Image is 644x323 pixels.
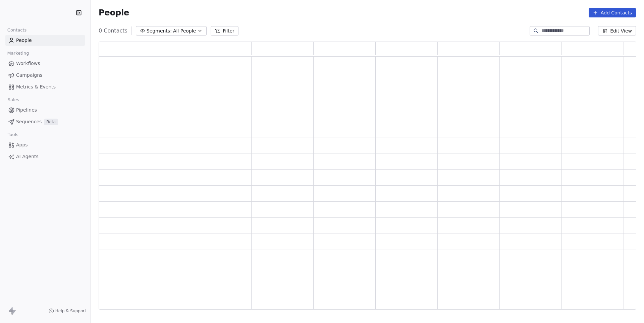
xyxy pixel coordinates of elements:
[211,26,238,36] button: Filter
[99,8,129,18] span: People
[5,130,21,140] span: Tools
[16,83,56,90] span: Metrics & Events
[5,95,22,105] span: Sales
[5,81,85,92] a: Metrics & Events
[16,141,28,148] span: Apps
[16,153,39,160] span: AI Agents
[173,27,196,35] span: All People
[5,58,85,69] a: Workflows
[49,308,86,314] a: Help & Support
[5,139,85,150] a: Apps
[5,70,85,81] a: Campaigns
[5,35,85,46] a: People
[55,308,86,314] span: Help & Support
[16,37,32,44] span: People
[16,72,42,79] span: Campaigns
[4,48,32,58] span: Marketing
[589,8,636,17] button: Add Contacts
[147,27,172,35] span: Segments:
[598,26,636,36] button: Edit View
[16,60,40,67] span: Workflows
[16,118,42,125] span: Sequences
[44,119,58,125] span: Beta
[16,107,37,114] span: Pipelines
[5,105,85,116] a: Pipelines
[4,25,30,35] span: Contacts
[5,116,85,127] a: SequencesBeta
[5,151,85,162] a: AI Agents
[99,27,127,35] span: 0 Contacts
